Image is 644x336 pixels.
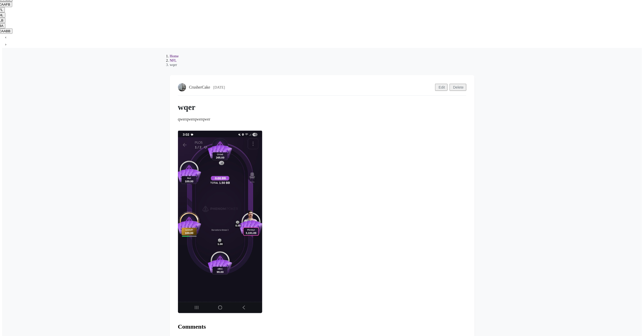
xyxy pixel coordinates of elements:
[189,85,210,90] span: CrusherCake
[178,130,262,313] img: Thread image
[170,54,179,58] a: Home
[178,116,466,123] p: qwerqwerqwerqwer
[2,34,642,41] div: ‹
[213,85,225,90] span: [DATE]
[2,41,642,48] div: ›
[178,103,466,112] h1: wqer
[450,84,466,91] button: Delete
[178,83,186,91] img: CrusherCake
[170,58,177,62] a: NFL
[435,84,448,91] button: Edit
[178,323,466,330] h2: Comments
[170,63,474,67] li: wqer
